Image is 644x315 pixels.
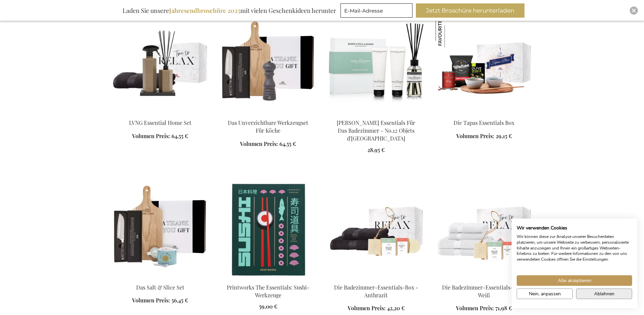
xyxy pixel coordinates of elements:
span: Volumen Preis: [240,140,278,147]
img: The Salt & Slice Set Exclusive Business Gift [112,183,209,278]
a: LVNG Essential Home Set [129,119,191,126]
a: Printworks The Essentials: Sushi-Werkzeuge [227,284,310,299]
form: marketing offers and promotions [341,3,415,20]
img: Die Tapas Essentials Box [436,18,465,48]
b: Jahresendbroschüre 2025 [169,6,240,15]
img: Printworks The Essentials: Sushi Tools [220,183,317,278]
img: Close [632,8,636,13]
span: Nein, anpassen [529,290,561,297]
button: Alle verweigern cookies [576,289,632,299]
a: Die Badezimmer-Essentials-Box - Weiß [442,284,526,299]
a: Marie-Stella-Maris Essentials Für Das Badezimmer - No.12 Objets d'Amsterdam [328,111,425,117]
a: Das Salt & Slice Set [136,284,184,291]
a: Volumen Preis: 71,98 € [456,304,512,312]
a: The Bathroom Essentials Box - White [436,275,533,281]
h2: Wir verwenden Cookies [517,225,632,231]
span: Ablehnen [594,290,614,297]
a: Das Unverzichtbare Werkzeugset Für Köche [228,119,308,134]
button: Akzeptieren Sie alle cookies [517,275,632,286]
span: 42,20 € [387,304,405,312]
span: Volumen Preis: [348,304,386,312]
a: Das Unverzichtbare Werkzeugset Für Köche [220,111,317,117]
a: Bathroom Essentials Box - Anthracite [328,275,425,281]
a: Die Tapas Essentials Box [454,119,514,126]
span: 29,15 € [496,132,512,140]
img: The Bathroom Essentials Box - White [436,183,533,278]
div: Laden Sie unsere mit vielen Geschenkideen herunter [119,3,339,18]
a: Die Tapas Essentials Box Die Tapas Essentials Box [436,111,533,117]
a: LVNG Essential Home Set [112,111,209,117]
img: LVNG Essential Home Set [112,18,209,113]
img: Die Tapas Essentials Box [436,18,533,113]
span: 56,45 € [171,297,188,304]
span: 59,00 € [259,303,277,310]
span: 28,95 € [367,146,385,153]
img: Bathroom Essentials Box - Anthracite [328,183,425,278]
a: Volumen Preis: 29,15 € [456,132,512,140]
img: Das Unverzichtbare Werkzeugset Für Köche [220,18,317,113]
a: The Salt & Slice Set Exclusive Business Gift [112,275,209,281]
a: Die Badezimmer-Essentials-Box - Anthrazit [334,284,418,299]
div: Close [630,6,638,15]
button: Jetzt Broschüre herunterladen [416,3,525,18]
span: Volumen Preis: [456,132,494,140]
a: Volumen Preis: 42,20 € [348,304,405,312]
span: 64,55 € [279,140,296,147]
span: Volumen Preis: [132,297,170,304]
a: Volumen Preis: 64,55 € [240,140,296,148]
a: [PERSON_NAME] Essentials Für Das Badezimmer - No.12 Objets d'[GEOGRAPHIC_DATA] [337,119,415,142]
span: Volumen Preis: [132,132,170,140]
span: 71,98 € [495,304,512,312]
a: Volumen Preis: 56,45 € [132,297,188,304]
p: Wir können diese zur Analyse unserer Besucherdaten platzieren, um unsere Webseite zu verbessern, ... [517,234,632,262]
button: cookie Einstellungen anpassen [517,289,573,299]
span: Alle akzeptieren [558,277,591,284]
img: Marie-Stella-Maris Essentials Für Das Badezimmer - No.12 Objets d'Amsterdam [328,18,425,113]
a: Printworks The Essentials: Sushi Tools [220,275,317,281]
span: 64,55 € [171,132,188,140]
span: Volumen Preis: [456,304,494,312]
input: E-Mail-Adresse [341,3,412,18]
a: Volumen Preis: 64,55 € [132,132,188,140]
